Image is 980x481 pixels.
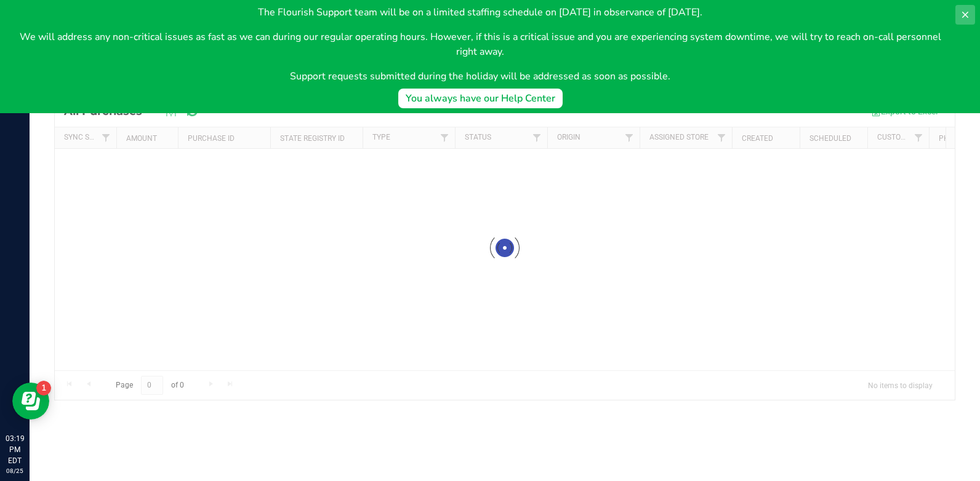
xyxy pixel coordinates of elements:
[10,5,950,20] p: The Flourish Support team will be on a limited staffing schedule on [DATE] in observance of [DATE].
[6,433,24,466] p: 03:19 PM EDT
[36,381,51,396] iframe: Resource center unread badge
[6,466,24,475] p: 08/25
[406,91,555,106] div: You always have our Help Center
[10,69,950,84] p: Support requests submitted during the holiday will be addressed as soon as possible.
[12,383,49,419] iframe: Resource center
[10,30,950,59] p: We will address any non-critical issues as fast as we can during our regular operating hours. How...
